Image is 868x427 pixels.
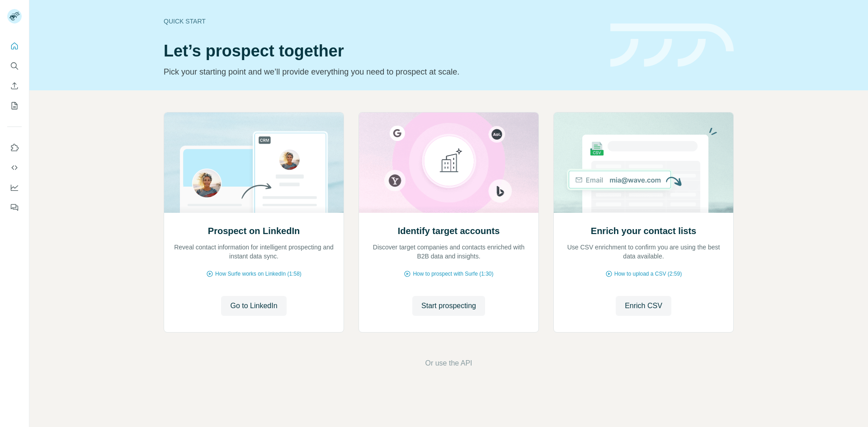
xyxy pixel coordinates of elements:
[425,358,472,369] button: Or use the API
[164,17,599,26] div: Quick start
[215,270,302,278] span: How Surfe works on LinkedIn (1:58)
[413,270,493,278] span: How to prospect with Surfe (1:30)
[610,23,734,67] img: banner
[563,243,724,261] p: Use CSV enrichment to confirm you are using the best data available.
[625,300,662,311] span: Enrich CSV
[398,225,500,237] h2: Identify target accounts
[7,98,22,114] button: My lists
[616,296,671,316] button: Enrich CSV
[359,113,539,213] img: Identify target accounts
[591,225,696,237] h2: Enrich your contact lists
[614,270,682,278] span: How to upload a CSV (2:59)
[412,296,485,316] button: Start prospecting
[221,296,286,316] button: Go to LinkedIn
[368,243,529,261] p: Discover target companies and contacts enriched with B2B data and insights.
[7,58,22,74] button: Search
[7,38,22,54] button: Quick start
[164,42,599,60] h1: Let’s prospect together
[208,225,300,237] h2: Prospect on LinkedIn
[173,243,335,261] p: Reveal contact information for intelligent prospecting and instant data sync.
[7,199,22,216] button: Feedback
[7,179,22,196] button: Dashboard
[230,300,277,311] span: Go to LinkedIn
[421,300,476,311] span: Start prospecting
[553,113,734,213] img: Enrich your contact lists
[7,140,22,156] button: Use Surfe on LinkedIn
[164,66,599,78] p: Pick your starting point and we’ll provide everything you need to prospect at scale.
[7,78,22,94] button: Enrich CSV
[7,160,22,176] button: Use Surfe API
[164,113,344,213] img: Prospect on LinkedIn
